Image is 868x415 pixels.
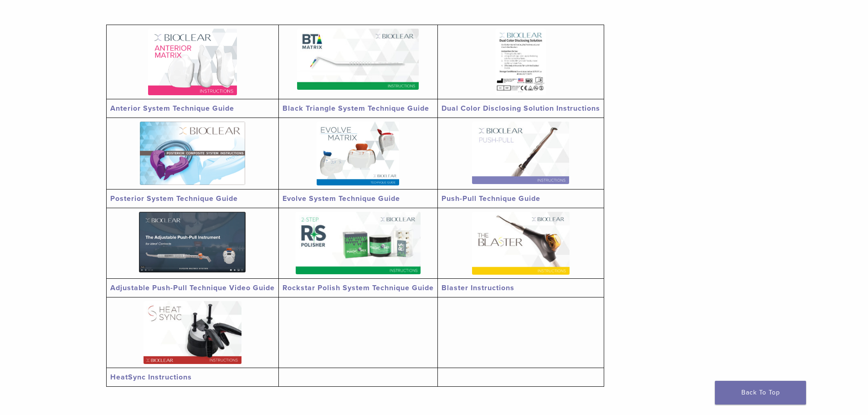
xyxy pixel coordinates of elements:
[442,104,600,113] a: Dual Color Disclosing Solution Instructions
[442,283,514,292] a: Blaster Instructions
[282,283,434,292] a: Rockstar Polish System Technique Guide
[110,104,234,113] a: Anterior System Technique Guide
[282,104,429,113] a: Black Triangle System Technique Guide
[282,194,400,203] a: Evolve System Technique Guide
[715,381,806,405] a: Back To Top
[110,283,275,292] a: Adjustable Push-Pull Technique Video Guide
[110,373,192,382] a: HeatSync Instructions
[110,194,238,203] a: Posterior System Technique Guide
[442,194,540,203] a: Push-Pull Technique Guide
